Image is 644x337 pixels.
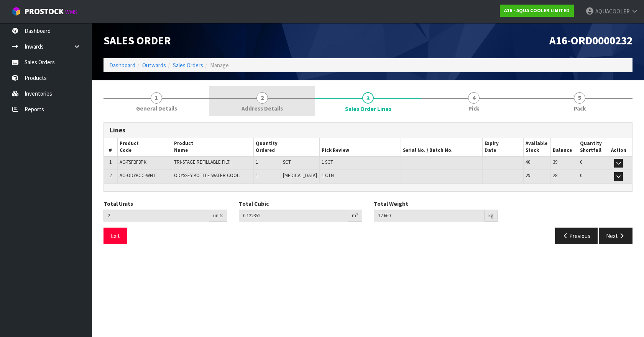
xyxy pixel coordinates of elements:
[174,159,233,165] span: TRI-STAGE REFILLABLE FILT...
[283,159,291,165] span: SCT
[574,92,585,104] span: 5
[345,105,391,113] span: Sales Order Lines
[239,210,348,221] input: Total Cubic
[580,172,582,179] span: 0
[25,7,64,16] span: ProStock
[599,228,632,244] button: Next
[605,138,632,156] th: Action
[549,33,632,47] span: A16-ORD0000232
[485,210,498,222] div: kg
[11,7,21,16] img: cube-alt.png
[401,138,483,156] th: Serial No. / Batch No.
[256,92,268,104] span: 2
[526,159,530,165] span: 40
[526,172,530,179] span: 29
[555,228,598,244] button: Previous
[256,172,258,179] span: 1
[553,172,557,179] span: 28
[109,62,135,69] a: Dashboard
[103,210,209,221] input: Total Units
[374,200,408,208] label: Total Weight
[580,159,582,165] span: 0
[117,138,172,156] th: Product Code
[362,92,374,104] span: 3
[595,8,630,15] span: AQUACOOLER
[468,104,479,112] span: Pick
[322,172,334,179] span: 1 CTN
[136,104,177,112] span: General Details
[283,172,317,179] span: [MEDICAL_DATA]
[172,138,253,156] th: Product Name
[553,159,557,165] span: 39
[574,104,586,112] span: Pack
[319,138,401,156] th: Pick Review
[151,92,162,104] span: 1
[242,104,283,112] span: Address Details
[348,210,362,222] div: m³
[65,8,77,16] small: WMS
[253,138,319,156] th: Quantity Ordered
[550,138,578,156] th: Balance
[103,200,133,208] label: Total Units
[209,210,227,222] div: units
[374,210,485,221] input: Total Weight
[483,138,523,156] th: Expiry Date
[103,228,127,244] button: Exit
[523,138,550,156] th: Available Stock
[120,172,156,179] span: AC-ODYBCC-WHT
[173,62,203,69] a: Sales Orders
[109,172,112,179] span: 2
[104,138,117,156] th: #
[322,159,333,165] span: 1 SCT
[504,7,570,14] strong: A16 - AQUA COOLER LIMITED
[174,172,243,179] span: ODYSSEY BOTTLE WATER COOL...
[142,62,166,69] a: Outwards
[103,117,632,250] span: Sales Order Lines
[103,33,171,47] span: Sales Order
[120,159,146,165] span: AC-TSFBF3PK
[578,138,605,156] th: Quantity Shortfall
[468,92,480,104] span: 4
[109,159,112,165] span: 1
[110,127,626,134] h3: Lines
[210,62,229,69] span: Manage
[239,200,269,208] label: Total Cubic
[256,159,258,165] span: 1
